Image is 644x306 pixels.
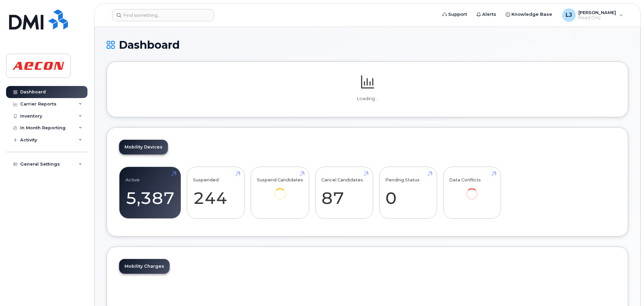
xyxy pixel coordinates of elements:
a: Suspended 244 [193,171,239,215]
a: Mobility Charges [119,259,170,274]
h1: Dashboard [107,39,628,51]
a: Cancel Candidates 87 [321,171,367,215]
a: Suspend Candidates [257,171,303,209]
a: Data Conflicts [449,171,495,209]
a: Mobility Devices [119,140,168,155]
p: Loading... [119,96,616,102]
a: Active 5,387 [126,171,175,215]
a: Pending Status 0 [385,171,431,215]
